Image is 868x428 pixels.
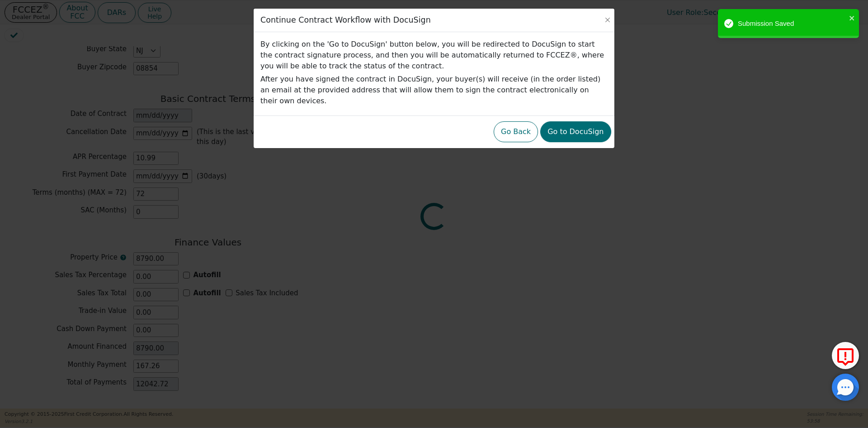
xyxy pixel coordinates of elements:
[540,121,611,142] button: Go to DocuSign
[738,19,846,29] div: Submission Saved
[494,121,538,142] button: Go Back
[603,15,612,24] button: Close
[260,39,608,72] p: By clicking on the 'Go to DocuSign' button below, you will be redirected to DocuSign to start the...
[832,342,859,369] button: Report Error to FCC
[849,13,855,23] button: close
[260,74,608,106] p: After you have signed the contract in DocuSign, your buyer(s) will receive (in the order listed) ...
[260,15,431,25] h3: Continue Contract Workflow with DocuSign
